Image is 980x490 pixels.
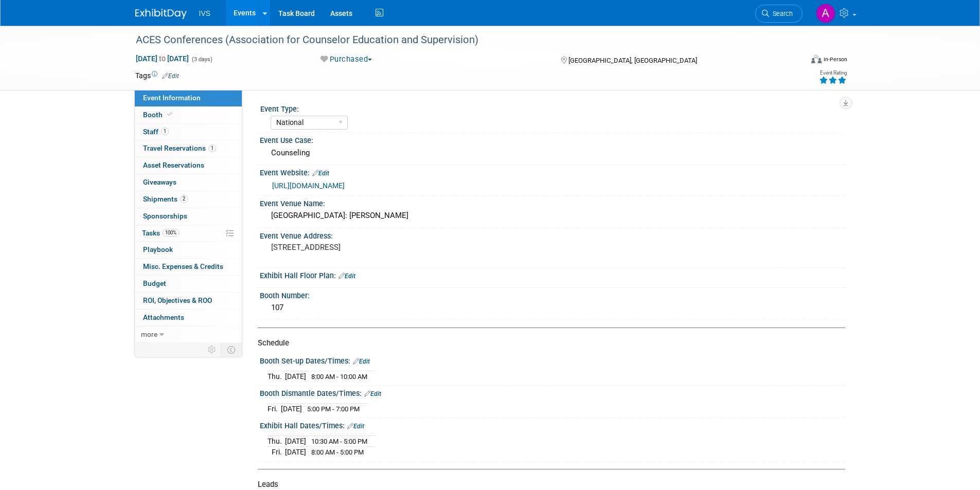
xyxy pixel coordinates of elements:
div: Event Website: [260,165,845,178]
a: [URL][DOMAIN_NAME] [272,182,345,190]
span: 1 [208,144,216,152]
span: (3 days) [191,56,212,63]
a: Attachments [135,310,242,326]
span: Budget [143,279,166,287]
img: ExhibitDay [135,9,187,19]
span: Attachments [143,313,184,321]
a: Edit [364,390,381,397]
span: more [141,330,157,338]
span: 5:00 PM - 7:00 PM [307,405,360,413]
span: 100% [163,229,179,237]
div: Event Format [742,53,848,69]
a: Booth [135,107,242,123]
a: Playbook [135,242,242,258]
a: Edit [353,358,370,365]
span: [DATE] [DATE] [135,54,189,63]
a: Event Information [135,90,242,106]
a: Giveaways [135,174,242,191]
td: Tags [135,70,179,81]
span: 10:30 AM - 5:00 PM [311,438,367,445]
a: Asset Reservations [135,157,242,174]
div: Leads [258,479,838,490]
a: Edit [312,170,329,177]
td: Fri. [268,447,285,458]
a: Search [755,5,803,23]
i: Booth reservation complete [167,112,172,117]
div: Booth Set-up Dates/Times: [260,353,845,367]
a: Misc. Expenses & Credits [135,259,242,275]
span: Sponsorships [143,212,187,220]
pre: [STREET_ADDRESS] [271,243,492,252]
div: Schedule [258,338,838,349]
span: to [157,55,167,63]
a: Shipments2 [135,191,242,208]
span: Giveaways [143,178,176,186]
span: Travel Reservations [143,144,216,152]
div: Event Use Case: [260,133,845,146]
div: Event Rating [819,70,847,76]
a: Edit [347,423,364,430]
a: Budget [135,276,242,292]
td: Thu. [268,371,285,382]
div: Event Venue Address: [260,228,845,241]
span: Asset Reservations [143,161,204,169]
td: [DATE] [285,447,306,458]
span: Booth [143,111,174,119]
td: [DATE] [285,435,306,447]
a: Edit [162,72,179,80]
span: 8:00 AM - 10:00 AM [311,373,367,380]
span: Misc. Expenses & Credits [143,262,223,270]
span: Search [769,10,793,17]
span: Staff [143,128,169,136]
a: Travel Reservations1 [135,140,242,157]
span: Event Information [143,94,201,102]
a: Sponsorships [135,208,242,225]
img: Aaron Lentscher [816,4,835,23]
span: [GEOGRAPHIC_DATA], [GEOGRAPHIC_DATA] [568,57,697,64]
button: Purchased [317,54,376,65]
span: 1 [161,128,169,135]
span: 8:00 AM - 5:00 PM [311,448,364,456]
td: [DATE] [281,403,302,414]
td: Toggle Event Tabs [221,343,242,356]
img: Format-Inperson.png [811,55,822,63]
span: Shipments [143,195,188,203]
div: Exhibit Hall Dates/Times: [260,418,845,431]
div: Booth Dismantle Dates/Times: [260,386,845,399]
td: [DATE] [285,371,306,382]
a: ROI, Objectives & ROO [135,293,242,309]
div: Exhibit Hall Floor Plan: [260,268,845,281]
div: Booth Number: [260,288,845,301]
td: Fri. [268,403,281,414]
div: [GEOGRAPHIC_DATA]: [PERSON_NAME] [268,208,838,224]
div: Event Type: [260,101,841,114]
div: In-Person [823,56,847,63]
td: Thu. [268,435,285,447]
span: Tasks [142,229,179,237]
a: Edit [338,273,355,280]
div: 107 [268,300,838,316]
div: Event Venue Name: [260,196,845,209]
div: Counseling [268,145,838,161]
span: ROI, Objectives & ROO [143,296,212,304]
a: Tasks100% [135,225,242,242]
div: ACES Conferences (Association for Counselor Education and Supervision) [132,31,787,49]
span: Playbook [143,245,173,253]
span: 2 [180,195,188,203]
td: Personalize Event Tab Strip [203,343,221,356]
a: more [135,326,242,343]
span: IVS [199,9,211,17]
a: Staff1 [135,124,242,140]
